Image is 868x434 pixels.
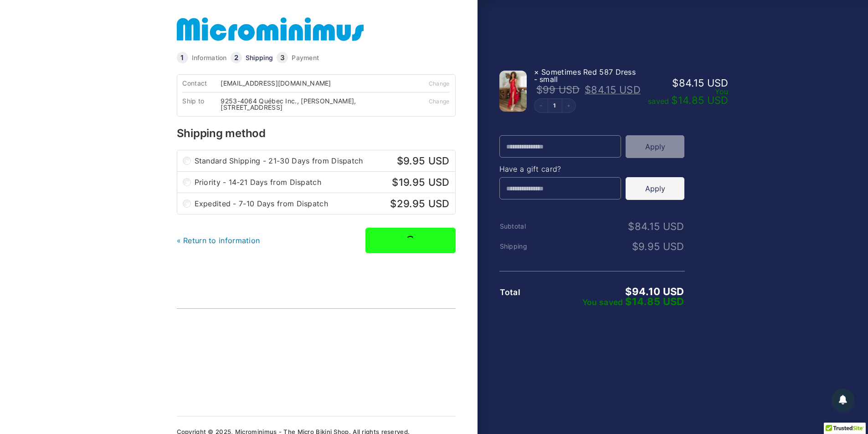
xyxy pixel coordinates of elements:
a: Change [429,80,450,87]
bdi: 14.85 USD [625,296,684,307]
div: You saved [648,88,729,105]
th: Total [499,288,561,297]
bdi: 29.95 USD [385,198,449,209]
th: Shipping [499,243,561,250]
label: Priority - 14-21 Days from Dispatch [195,177,450,187]
bdi: 19.95 USD [387,176,449,188]
span: $ [390,198,396,209]
bdi: 94.10 USD [625,286,684,297]
th: Subtotal [499,223,561,230]
h3: Shipping method [177,128,456,139]
a: Shipping [246,55,273,61]
bdi: 9.95 USD [632,240,684,252]
a: Change [429,98,450,105]
bdi: 9.95 USD [392,155,450,167]
iframe: TrustedSite Certified [184,319,321,387]
span: $ [585,84,591,96]
button: Increment [562,99,575,112]
bdi: 99 USD [536,84,580,96]
a: Information [192,55,227,61]
span: $ [625,286,632,297]
span: $ [672,77,678,89]
div: Ship to [182,98,221,111]
span: $ [397,155,403,167]
bdi: 14.85 USD [671,94,728,106]
span: $ [536,84,543,96]
label: Expedited - 7-10 Days from Dispatch [195,199,450,209]
a: Edit [548,103,562,108]
span: $ [628,220,634,232]
div: [EMAIL_ADDRESS][DOMAIN_NAME] [221,80,337,87]
span: $ [392,176,398,188]
button: Apply [626,177,684,200]
img: Sometimes Red 587 Dress 02 [499,71,527,112]
div: You saved [561,296,684,306]
a: « Return to information [177,236,260,245]
span: $ [671,94,678,106]
button: Apply [626,135,684,158]
span: $ [632,240,638,252]
button: Decrement [534,99,548,112]
bdi: 84.15 USD [585,84,641,96]
span: Sometimes Red 587 Dress - small [534,67,636,84]
label: Standard Shipping - 21-30 Days from Dispatch [195,156,450,166]
h4: Have a gift card? [499,165,685,173]
a: Remove this item [534,67,539,77]
div: Contact [182,80,221,87]
bdi: 84.15 USD [628,220,684,232]
bdi: 84.15 USD [672,77,728,89]
span: $ [625,296,632,307]
a: Payment [292,55,319,61]
div: 9253-4064 Québec Inc., [PERSON_NAME], [STREET_ADDRESS] [221,98,405,111]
